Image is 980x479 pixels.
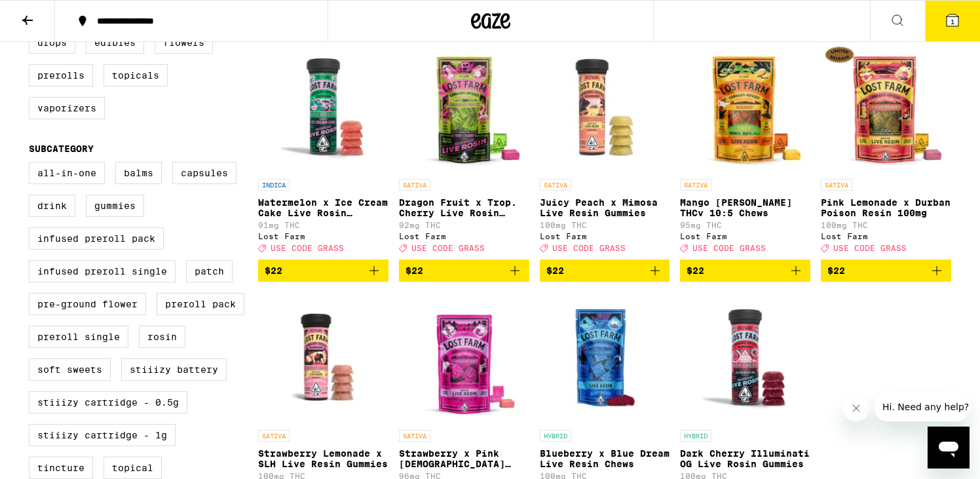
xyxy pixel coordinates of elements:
[821,179,852,191] p: SATIVA
[258,221,388,229] p: 91mg THC
[29,260,176,282] label: Infused Preroll Single
[692,244,766,253] span: USE CODE GRASS
[540,197,670,218] p: Juicy Peach x Mimosa Live Resin Gummies
[951,18,954,26] span: 1
[540,179,571,191] p: SATIVA
[399,221,529,229] p: 92mg THC
[29,293,146,315] label: Pre-ground Flower
[86,195,144,217] label: Gummies
[258,41,388,172] img: Lost Farm - Watermelon x Ice Cream Cake Live Rosin Gummies
[687,265,704,276] span: $22
[29,391,187,413] label: STIIIZY Cartridge - 0.5g
[399,41,529,172] img: Lost Farm - Dragon Fruit x Trop. Cherry Live Rosin Chews
[265,265,282,276] span: $22
[680,430,711,442] p: HYBRID
[821,232,951,240] div: Lost Farm
[875,393,970,421] iframe: Message from company
[821,221,951,229] p: 100mg THC
[258,179,290,191] p: INDICA
[258,430,290,442] p: SATIVA
[399,430,430,442] p: SATIVA
[928,427,970,469] iframe: Button to launch messaging window
[540,41,670,172] img: Lost Farm - Juicy Peach x Mimosa Live Resin Gummies
[680,41,810,259] a: Open page for Mango Jack Herer THCv 10:5 Chews from Lost Farm
[258,259,388,282] button: Add to bag
[540,41,670,259] a: Open page for Juicy Peach x Mimosa Live Resin Gummies from Lost Farm
[680,179,711,191] p: SATIVA
[399,197,529,218] p: Dragon Fruit x Trop. Cherry Live Rosin Chews
[155,31,213,54] label: Flowers
[172,162,236,184] label: Capsules
[925,1,980,41] button: 1
[29,358,111,381] label: Soft Sweets
[115,162,162,184] label: Balms
[680,448,810,469] p: Dark Cherry Illuminati OG Live Rosin Gummies
[157,293,244,315] label: Preroll Pack
[399,41,529,259] a: Open page for Dragon Fruit x Trop. Cherry Live Rosin Chews from Lost Farm
[540,221,670,229] p: 100mg THC
[29,326,128,348] label: Preroll Single
[258,41,388,259] a: Open page for Watermelon x Ice Cream Cake Live Rosin Gummies from Lost Farm
[821,197,951,218] p: Pink Lemonade x Durban Poison Resin 100mg
[821,259,951,282] button: Add to bag
[680,259,810,282] button: Add to bag
[680,292,810,423] img: Lost Farm - Dark Cherry Illuminati OG Live Rosin Gummies
[29,64,93,86] label: Prerolls
[827,265,845,276] span: $22
[104,457,162,479] label: Topical
[399,259,529,282] button: Add to bag
[843,395,869,421] iframe: Close message
[399,448,529,469] p: Strawberry x Pink [DEMOGRAPHIC_DATA] Live Resin Chews - 100mg
[258,292,388,423] img: Lost Farm - Strawberry Lemonade x SLH Live Resin Gummies
[405,265,423,276] span: $22
[540,259,670,282] button: Add to bag
[680,197,810,218] p: Mango [PERSON_NAME] THCv 10:5 Chews
[399,292,529,423] img: Lost Farm - Strawberry x Pink Jesus Live Resin Chews - 100mg
[29,162,105,184] label: All-In-One
[29,457,93,479] label: Tincture
[540,430,571,442] p: HYBRID
[540,448,670,469] p: Blueberry x Blue Dream Live Resin Chews
[258,232,388,240] div: Lost Farm
[411,244,485,253] span: USE CODE GRASS
[186,260,233,282] label: Patch
[680,41,810,172] img: Lost Farm - Mango Jack Herer THCv 10:5 Chews
[552,244,626,253] span: USE CODE GRASS
[821,41,951,259] a: Open page for Pink Lemonade x Durban Poison Resin 100mg from Lost Farm
[86,31,144,54] label: Edibles
[139,326,185,348] label: Rosin
[258,448,388,469] p: Strawberry Lemonade x SLH Live Resin Gummies
[833,244,907,253] span: USE CODE GRASS
[821,41,951,172] img: Lost Farm - Pink Lemonade x Durban Poison Resin 100mg
[29,195,75,217] label: Drink
[258,197,388,218] p: Watermelon x Ice Cream Cake Live Rosin Gummies
[29,31,75,54] label: Drops
[29,227,164,250] label: Infused Preroll Pack
[546,265,564,276] span: $22
[29,424,176,446] label: STIIIZY Cartridge - 1g
[271,244,344,253] span: USE CODE GRASS
[680,232,810,240] div: Lost Farm
[540,292,670,423] img: Lost Farm - Blueberry x Blue Dream Live Resin Chews
[121,358,227,381] label: STIIIZY Battery
[399,179,430,191] p: SATIVA
[540,232,670,240] div: Lost Farm
[680,221,810,229] p: 95mg THC
[29,144,94,154] legend: Subcategory
[399,232,529,240] div: Lost Farm
[29,97,105,119] label: Vaporizers
[104,64,168,86] label: Topicals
